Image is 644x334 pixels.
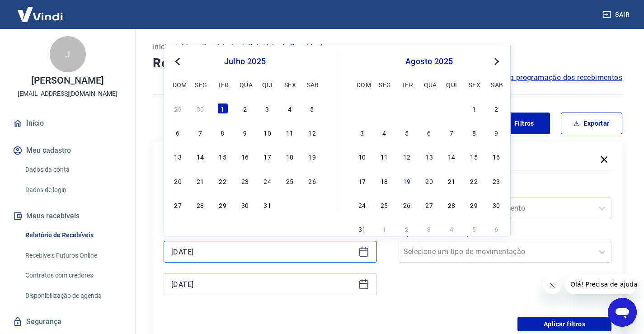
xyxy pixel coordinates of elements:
[401,199,412,210] div: Choose terça-feira, 26 de agosto de 2025
[401,175,412,186] div: Choose terça-feira, 19 de agosto de 2025
[446,103,457,114] div: Choose quinta-feira, 31 de julho de 2025
[240,127,250,138] div: Choose quarta-feira, 9 de julho de 2025
[217,79,228,90] div: ter
[171,278,355,291] input: Data final
[469,199,479,210] div: Choose sexta-feira, 29 de agosto de 2025
[307,127,318,138] div: Choose sábado, 12 de julho de 2025
[171,245,355,259] input: Data inicial
[240,199,250,210] div: Choose quarta-feira, 30 de julho de 2025
[601,6,633,23] button: Sair
[11,141,124,160] button: Meu cadastro
[262,127,273,138] div: Choose quinta-feira, 10 de julho de 2025
[284,79,295,90] div: sex
[561,113,622,134] button: Exportar
[22,287,124,305] a: Disponibilização de agenda
[401,127,412,138] div: Choose terça-feira, 5 de agosto de 2025
[172,56,183,67] button: Previous Month
[469,151,479,162] div: Choose sexta-feira, 15 de agosto de 2025
[469,79,479,90] div: sex
[357,151,367,162] div: Choose domingo, 10 de agosto de 2025
[241,42,244,52] p: /
[357,127,367,138] div: Choose domingo, 3 de agosto de 2025
[446,199,457,210] div: Choose quinta-feira, 28 de agosto de 2025
[262,151,273,162] div: Choose quinta-feira, 17 de julho de 2025
[11,206,124,226] button: Meus recebíveis
[50,36,86,72] div: J
[284,103,295,114] div: Choose sexta-feira, 4 de julho de 2025
[195,151,206,162] div: Choose segunda-feira, 14 de julho de 2025
[469,103,479,114] div: Choose sexta-feira, 1 de agosto de 2025
[307,103,318,114] div: Choose sábado, 5 de julho de 2025
[379,79,390,90] div: seg
[424,103,435,114] div: Choose quarta-feira, 30 de julho de 2025
[401,103,412,114] div: Choose terça-feira, 29 de julho de 2025
[174,42,178,52] p: /
[436,72,622,83] a: Saiba como funciona a programação dos recebimentos
[379,151,390,162] div: Choose segunda-feira, 11 de agosto de 2025
[307,79,318,90] div: sab
[424,199,435,210] div: Choose quarta-feira, 27 de agosto de 2025
[262,103,273,114] div: Choose quinta-feira, 3 de julho de 2025
[424,223,435,234] div: Choose quarta-feira, 3 de setembro de 2025
[240,175,250,186] div: Choose quarta-feira, 23 de julho de 2025
[491,199,502,210] div: Choose sábado, 30 de agosto de 2025
[22,181,124,199] a: Dados de login
[446,79,457,90] div: qui
[307,151,318,162] div: Choose sábado, 19 de julho de 2025
[379,127,390,138] div: Choose segunda-feira, 4 de agosto de 2025
[543,276,561,294] iframe: Fechar mensagem
[491,151,502,162] div: Choose sábado, 16 de agosto de 2025
[262,175,273,186] div: Choose quinta-feira, 24 de julho de 2025
[153,54,622,72] h4: Relatório de Recebíveis
[424,127,435,138] div: Choose quarta-feira, 6 de agosto de 2025
[22,246,124,265] a: Recebíveis Futuros Online
[217,175,228,186] div: Choose terça-feira, 22 de julho de 2025
[491,127,502,138] div: Choose sábado, 9 de agosto de 2025
[424,79,435,90] div: qua
[240,79,250,90] div: qua
[182,42,238,52] a: Meus Recebíveis
[284,175,295,186] div: Choose sexta-feira, 25 de julho de 2025
[284,127,295,138] div: Choose sexta-feira, 11 de julho de 2025
[240,151,250,162] div: Choose quarta-feira, 16 de julho de 2025
[357,103,367,114] div: Choose domingo, 27 de julho de 2025
[31,76,103,85] p: [PERSON_NAME]
[307,175,318,186] div: Choose sábado, 26 de julho de 2025
[11,0,70,28] img: Vindi
[248,42,326,52] p: Relatório de Recebíveis
[379,103,390,114] div: Choose segunda-feira, 28 de julho de 2025
[357,175,367,186] div: Choose domingo, 17 de agosto de 2025
[171,56,319,67] div: julho 2025
[284,199,295,210] div: Choose sexta-feira, 1 de agosto de 2025
[469,223,479,234] div: Choose sexta-feira, 5 de setembro de 2025
[446,151,457,162] div: Choose quinta-feira, 14 de agosto de 2025
[284,151,295,162] div: Choose sexta-feira, 18 de julho de 2025
[11,113,124,133] a: Início
[217,103,228,114] div: Choose terça-feira, 1 de julho de 2025
[173,103,183,114] div: Choose domingo, 29 de junho de 2025
[18,89,118,99] p: [EMAIL_ADDRESS][DOMAIN_NAME]
[240,103,250,114] div: Choose quarta-feira, 2 de julho de 2025
[379,175,390,186] div: Choose segunda-feira, 18 de agosto de 2025
[446,127,457,138] div: Choose quinta-feira, 7 de agosto de 2025
[153,42,171,52] a: Início
[401,223,412,234] div: Choose terça-feira, 2 de setembro de 2025
[5,6,76,14] span: Olá! Precisa de ajuda?
[517,317,611,331] button: Aplicar filtros
[173,127,183,138] div: Choose domingo, 6 de julho de 2025
[491,223,502,234] div: Choose sábado, 6 de setembro de 2025
[401,151,412,162] div: Choose terça-feira, 12 de agosto de 2025
[22,226,124,245] a: Relatório de Recebíveis
[469,127,479,138] div: Choose sexta-feira, 8 de agosto de 2025
[171,102,319,211] div: month 2025-07
[491,56,502,67] button: Next Month
[22,160,124,179] a: Dados da conta
[491,175,502,186] div: Choose sábado, 23 de agosto de 2025
[357,223,367,234] div: Choose domingo, 31 de agosto de 2025
[262,199,273,210] div: Choose quinta-feira, 31 de julho de 2025
[173,199,183,210] div: Choose domingo, 27 de julho de 2025
[195,199,206,210] div: Choose segunda-feira, 28 de julho de 2025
